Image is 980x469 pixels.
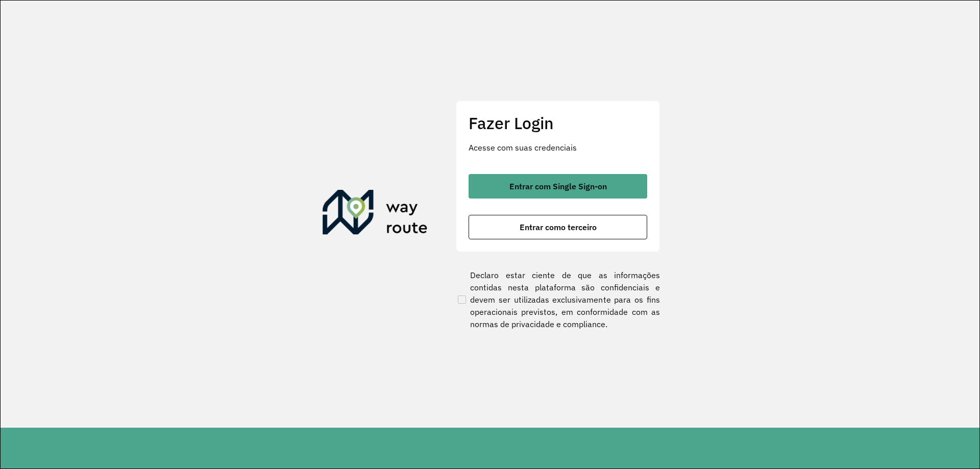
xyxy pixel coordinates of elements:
button: button [469,215,647,239]
h2: Fazer Login [469,113,647,133]
p: Acesse com suas credenciais [469,141,647,154]
img: Roteirizador AmbevTech [323,190,428,239]
button: button [469,174,647,199]
label: Declaro estar ciente de que as informações contidas nesta plataforma são confidenciais e devem se... [456,269,660,330]
span: Entrar como terceiro [520,223,597,231]
span: Entrar com Single Sign-on [509,182,607,190]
